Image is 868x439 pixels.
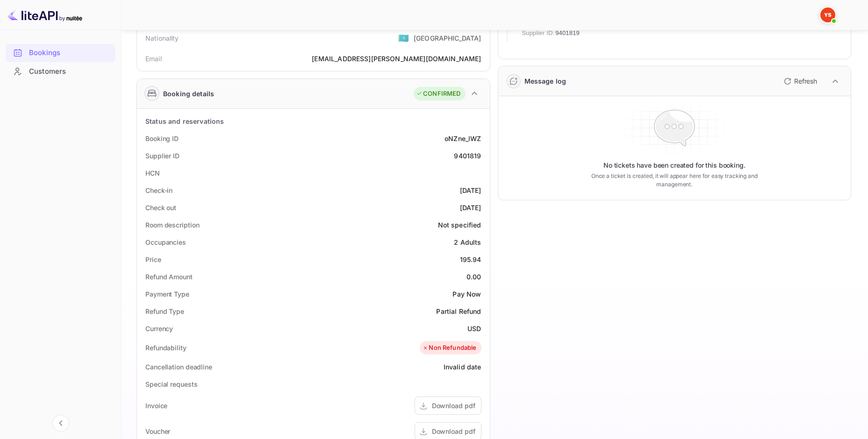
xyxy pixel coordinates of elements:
[422,343,476,353] div: Non Refundable
[145,362,212,372] div: Cancellation deadline
[29,48,111,58] div: Bookings
[445,134,481,143] div: oNZne_lWZ
[52,415,69,432] button: Collapse navigation
[145,255,161,264] div: Price
[432,401,475,411] div: Download pdf
[794,76,817,86] p: Refresh
[145,220,199,230] div: Room description
[29,66,111,77] div: Customers
[398,29,409,46] span: United States
[312,54,481,64] div: [EMAIL_ADDRESS][PERSON_NAME][DOMAIN_NAME]
[820,7,835,22] img: Yandex Support
[145,306,184,316] div: Refund Type
[145,116,224,126] div: Status and reservations
[6,44,115,62] div: Bookings
[145,237,186,247] div: Occupancies
[145,379,197,389] div: Special requests
[145,426,170,436] div: Voucher
[460,255,481,264] div: 195.94
[432,426,475,436] div: Download pdf
[6,63,115,80] a: Customers
[555,28,580,38] span: 9401819
[522,28,555,38] span: Supplier ID:
[778,74,821,89] button: Refresh
[145,203,176,212] div: Check out
[6,44,115,61] a: Bookings
[414,33,481,43] div: [GEOGRAPHIC_DATA]
[416,89,460,99] div: CONFIRMED
[454,237,481,247] div: 2 Adults
[145,168,160,178] div: HCN
[438,220,481,230] div: Not specified
[145,272,193,282] div: Refund Amount
[145,185,172,195] div: Check-in
[145,33,179,43] div: Nationality
[145,289,189,299] div: Payment Type
[6,63,115,81] div: Customers
[580,172,769,189] p: Once a ticket is created, it will appear here for easy tracking and management.
[467,324,481,333] div: USD
[466,272,481,282] div: 0.00
[145,151,179,161] div: Supplier ID
[452,289,481,299] div: Pay Now
[460,203,481,212] div: [DATE]
[145,343,187,353] div: Refundability
[460,185,481,195] div: [DATE]
[145,401,167,411] div: Invoice
[436,306,481,316] div: Partial Refund
[524,76,567,86] div: Message log
[145,134,179,143] div: Booking ID
[7,7,82,22] img: LiteAPI logo
[163,89,214,99] div: Booking details
[444,362,481,372] div: Invalid date
[454,151,481,161] div: 9401819
[603,161,746,170] p: No tickets have been created for this booking.
[145,324,173,333] div: Currency
[145,54,162,64] div: Email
